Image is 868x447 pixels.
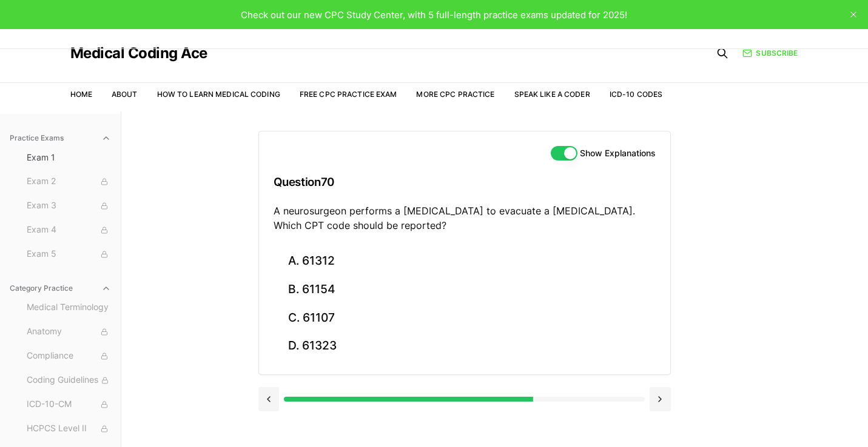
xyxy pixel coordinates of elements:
[22,148,116,167] button: Exam 1
[70,90,92,99] a: Home
[274,332,656,360] button: D. 61323
[22,172,116,191] button: Exam 2
[27,175,111,188] span: Exam 2
[274,247,656,276] button: A. 61312
[22,196,116,216] button: Exam 3
[22,346,116,366] button: Compliance
[5,279,116,298] button: Category Practice
[27,422,111,435] span: HCPCS Level II
[514,90,590,99] a: Speak Like a Coder
[5,128,116,148] button: Practice Exams
[274,204,656,233] p: A neurosurgeon performs a [MEDICAL_DATA] to evacuate a [MEDICAL_DATA]. Which CPT code should be r...
[27,223,111,237] span: Exam 4
[22,298,116,317] button: Medical Terminology
[27,199,111,213] span: Exam 3
[22,322,116,342] button: Anatomy
[742,48,798,59] a: Subscribe
[27,301,111,314] span: Medical Terminology
[157,90,280,99] a: How to Learn Medical Coding
[27,325,111,339] span: Anatomy
[27,374,111,387] span: Coding Guidelines
[300,90,397,99] a: Free CPC Practice Exam
[274,303,656,332] button: C. 61107
[844,5,863,24] button: close
[27,248,111,261] span: Exam 5
[241,9,627,21] span: Check out our new CPC Study Center, with 5 full-length practice exams updated for 2025!
[274,276,656,304] button: B. 61154
[610,90,662,99] a: ICD-10 Codes
[112,90,138,99] a: About
[22,220,116,240] button: Exam 4
[580,149,656,157] label: Show Explanations
[27,349,111,363] span: Compliance
[22,395,116,414] button: ICD-10-CM
[22,245,116,264] button: Exam 5
[22,371,116,390] button: Coding Guidelines
[27,398,111,411] span: ICD-10-CM
[416,90,494,99] a: More CPC Practice
[22,419,116,439] button: HCPCS Level II
[274,164,656,200] h3: Question 70
[70,46,207,61] a: Medical Coding Ace
[27,151,111,164] span: Exam 1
